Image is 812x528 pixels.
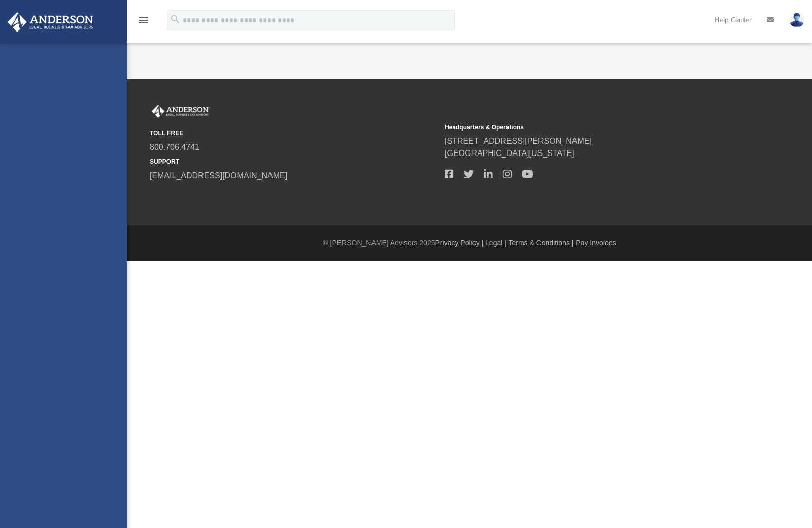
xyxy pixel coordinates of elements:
small: TOLL FREE [150,129,437,138]
a: Pay Invoices [576,239,616,247]
small: SUPPORT [150,157,437,166]
i: menu [137,14,149,26]
a: menu [137,19,149,26]
img: User Pic [789,13,804,27]
img: Anderson Advisors Platinum Portal [150,105,211,118]
small: Headquarters & Operations [445,122,732,132]
i: search [170,14,181,25]
a: [STREET_ADDRESS][PERSON_NAME] [445,137,592,145]
a: 800.706.4741 [150,143,199,151]
a: Privacy Policy | [435,239,484,247]
a: Terms & Conditions | [509,239,574,247]
a: [EMAIL_ADDRESS][DOMAIN_NAME] [150,171,287,180]
a: [GEOGRAPHIC_DATA][US_STATE] [445,149,574,158]
a: Legal | [485,239,506,247]
img: Anderson Advisors Platinum Portal [5,12,96,32]
div: © [PERSON_NAME] Advisors 2025 [127,238,812,249]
